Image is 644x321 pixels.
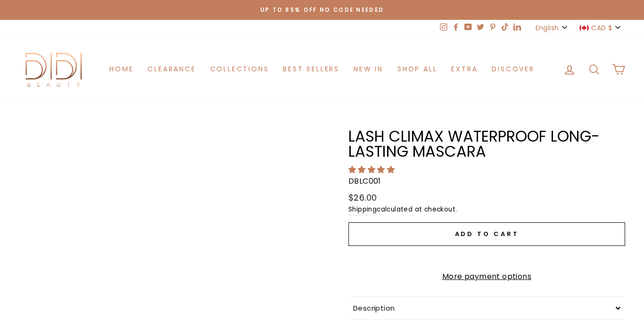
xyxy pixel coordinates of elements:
p: DBLC001 [348,175,625,187]
span: English [536,23,559,33]
a: Shipping [348,204,377,215]
a: Home [102,60,140,78]
a: Extra [444,60,485,78]
a: Discover [485,60,541,78]
button: Add to cart [348,222,625,246]
a: Shop All [390,60,444,78]
a: Clearance [140,60,203,78]
span: CAD $ [591,23,612,33]
a: More payment options [348,270,625,283]
button: English [533,20,572,35]
span: Description [353,303,395,313]
ul: Primary [102,60,541,78]
a: Collections [203,60,276,78]
span: 5.00 stars [348,164,396,175]
a: Best Sellers [276,60,347,78]
button: CAD $ [577,20,625,35]
span: Add to cart [455,229,519,238]
img: Didi Beauty Co. [19,50,90,89]
span: Up to 85% off NO CODE NEEDED [260,6,384,14]
a: New in [347,60,390,78]
h1: Lash Climax Waterproof Long-lasting Mascara [348,129,625,160]
span: $26.00 [348,192,377,203]
small: calculated at checkout. [348,204,625,215]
